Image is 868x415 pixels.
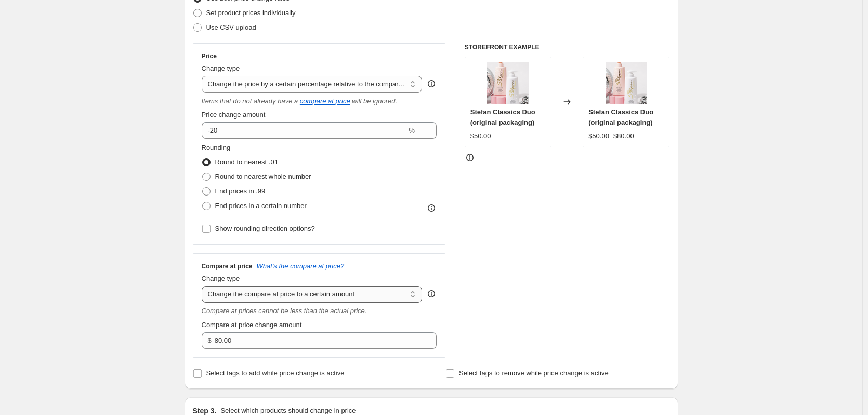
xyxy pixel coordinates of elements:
span: Change type [202,275,240,282]
i: Items that do not already have a [202,97,298,105]
input: 80.00 [215,332,421,349]
span: Round to nearest whole number [215,173,311,180]
span: Stefan Classics Duo (original packaging) [588,108,653,126]
h3: Compare at price [202,262,253,270]
button: What's the compare at price? [257,262,345,270]
h3: Price [202,52,217,60]
span: Compare at price change amount [202,321,302,329]
div: help [426,289,437,299]
div: $50.00 [470,131,491,141]
span: Price change amount [202,111,266,119]
span: Show rounding direction options? [215,225,315,232]
span: Select tags to remove while price change is active [459,369,609,377]
span: Use CSV upload [206,23,256,31]
span: Set product prices individually [206,9,296,17]
span: Rounding [202,144,231,151]
i: Compare at prices cannot be less than the actual price. [202,307,367,315]
i: will be ignored. [352,97,397,105]
button: compare at price [300,97,350,105]
span: End prices in a certain number [215,202,307,210]
span: Round to nearest .01 [215,158,278,166]
span: $ [208,336,212,344]
input: -20 [202,122,407,139]
h6: STOREFRONT EXAMPLE [465,43,670,51]
img: Untitleddesign_65_3d1d577f-a7a3-423c-9b9d-83eb15bf835d_80x.png [487,62,529,104]
img: Untitleddesign_65_3d1d577f-a7a3-423c-9b9d-83eb15bf835d_80x.png [606,62,647,104]
div: $50.00 [588,131,609,141]
span: Select tags to add while price change is active [206,369,345,377]
strike: $80.00 [613,131,634,141]
span: Change type [202,64,240,72]
span: End prices in .99 [215,187,266,195]
span: Stefan Classics Duo (original packaging) [470,108,535,126]
span: % [409,126,415,134]
div: help [426,79,437,89]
